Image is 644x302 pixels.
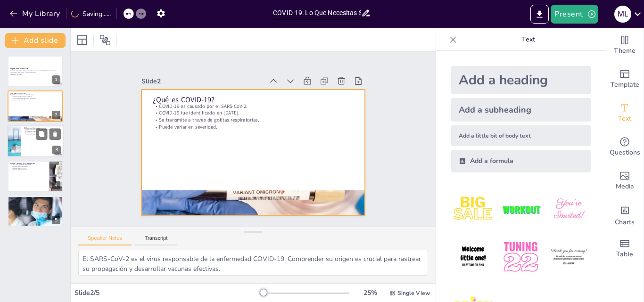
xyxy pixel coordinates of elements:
[606,164,644,198] div: Add images, graphics, shapes or video
[78,250,428,276] textarea: El SARS-CoV-2 es el virus responsable de la enfermedad COVID-19. Comprender su origen es crucial ...
[8,56,63,87] div: 1
[618,114,631,124] span: Text
[10,73,60,75] p: Generated with [URL]
[499,235,543,279] img: 5.jpeg
[52,216,60,224] div: 5
[451,66,591,94] div: Add a heading
[10,92,60,95] p: ¿Qué es COVID-19?
[10,70,60,73] p: En esta presentación, exploraremos información clave sobre COVID-19, sus síntomas, prevención y c...
[52,75,60,84] div: 1
[10,162,47,165] p: Cómo Prevenir la Propagación
[551,5,598,24] button: Present
[610,147,640,158] span: Questions
[10,67,28,70] strong: Explorando COVID-19
[10,203,60,204] p: Uso de tecnología en la vida diaria.
[547,235,591,279] img: 6.jpeg
[451,125,591,146] div: Add a little bit of body text
[7,6,64,21] button: My Library
[10,167,47,169] p: Mantener distancia física.
[24,127,61,130] p: Síntomas Comunes
[606,232,644,266] div: Add a table
[616,249,633,260] span: Table
[52,146,61,154] div: 3
[614,46,636,56] span: Theme
[606,62,644,96] div: Add ready made slides
[152,116,354,123] p: Se transmite a través de gotitas respiratorias.
[24,132,61,134] p: Dificultad para respirar en casos graves.
[451,150,591,172] div: Add a formula
[273,6,361,20] input: Insert title
[10,98,60,99] p: Se transmite a través de gotitas respiratorias.
[10,166,47,168] p: Uso de mascarilla en público.
[152,95,354,105] p: ¿Qué es COVID-19?
[71,9,111,18] div: Saving......
[52,111,60,119] div: 2
[397,289,430,297] span: Single View
[451,235,495,279] img: 4.jpeg
[135,235,177,245] button: Transcript
[36,128,47,139] button: Duplicate Slide
[606,198,644,232] div: Add charts and graphs
[606,28,644,62] div: Change the overall theme
[152,123,354,131] p: Puede variar en severidad.
[8,90,63,122] div: 2
[10,94,60,96] p: COVID-19 es causado por el SARS-CoV-2.
[10,199,60,201] p: Cambio en la socialización.
[50,128,61,139] button: Delete Slide
[615,217,635,228] span: Charts
[52,181,60,189] div: 4
[152,110,354,117] p: COVID-19 fue identificado en [DATE].
[499,188,543,231] img: 2.jpeg
[359,288,381,297] div: 25 %
[606,96,644,130] div: Add text boxes
[10,164,47,166] p: Lavarse las manos frecuentemente.
[141,77,264,86] div: Slide 2
[461,28,596,51] p: Text
[10,169,47,171] p: Educación sobre prevención.
[78,235,132,245] button: Speaker Notes
[24,131,61,132] p: Fatiga es un síntoma frecuente.
[10,99,60,101] p: Puede variar en severidad.
[10,201,60,203] p: Educación en línea se ha vuelto esencial.
[547,188,591,231] img: 3.jpeg
[606,130,644,164] div: Get real-time input from your audience
[24,134,61,136] p: Importancia de hacerse una prueba.
[99,34,111,46] span: Position
[611,80,639,90] span: Template
[8,161,63,192] div: 4
[616,181,634,192] span: Media
[10,197,60,200] p: Impacto en Nuestra Vida Diaria
[24,129,61,131] p: Síntomas comunes incluyen fiebre y tos seca.
[74,33,90,48] div: Layout
[5,33,66,48] button: Add slide
[74,288,259,297] div: Slide 2 / 5
[614,6,631,23] div: M l
[10,204,60,206] p: Reflexionar sobre el futuro.
[152,103,354,110] p: COVID-19 es causado por el SARS-CoV-2.
[614,5,631,24] button: M l
[8,196,63,227] div: 5
[451,98,591,122] div: Add a subheading
[530,5,549,24] button: Export to PowerPoint
[7,125,64,157] div: 3
[10,96,60,98] p: COVID-19 fue identificado en [DATE].
[451,188,495,231] img: 1.jpeg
